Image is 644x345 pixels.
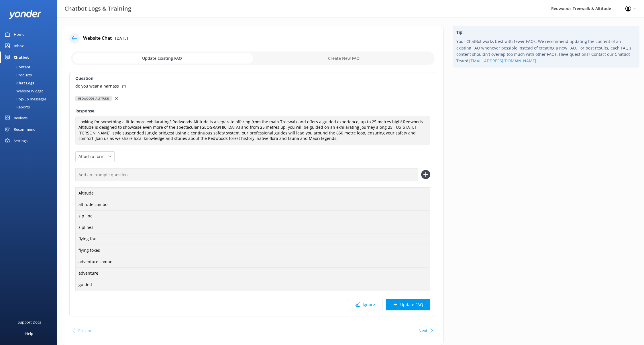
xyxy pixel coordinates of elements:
div: adventure combo [75,256,430,268]
a: Chat Logs [3,79,57,87]
a: Products [3,71,57,79]
textarea: Looking for something a little more exhilarating? Redwoods Altitude is a separate offering from t... [75,116,430,145]
div: adventure [75,267,430,279]
div: Chat Logs [3,79,34,87]
div: Recommend [14,124,36,135]
div: Help [25,328,33,339]
button: Ignore [348,299,382,310]
div: Website Widget [3,87,43,95]
div: Reports [3,103,30,111]
input: Add an example question [75,168,418,181]
div: Inbox [14,40,24,51]
div: Altitude [75,187,430,199]
div: Redwoods Altitude [75,96,112,101]
div: Chatbot [14,51,29,63]
div: Support Docs [18,316,41,328]
label: Question [75,75,430,82]
a: [EMAIL_ADDRESS][DOMAIN_NAME] [469,58,536,64]
p: [DATE] [115,35,128,41]
div: guided [75,279,430,291]
img: yonder-white-logo.png [9,10,42,19]
div: Home [14,29,24,40]
h3: Chatbot Logs & Training [64,4,131,13]
button: Update FAQ [386,299,430,310]
div: Pop-up messages [3,95,46,103]
p: Your ChatBot works best with fewer FAQs. We recommend updating the content of an existing FAQ whe... [456,38,636,64]
span: Attach a form [78,153,108,160]
h4: Tip: [456,29,636,35]
div: Settings [14,135,28,146]
a: Pop-up messages [3,95,57,103]
div: Products [3,71,32,79]
a: Reports [3,103,57,111]
a: Website Widget [3,87,57,95]
div: Content [3,63,30,71]
a: Content [3,63,57,71]
div: altitude combo [75,199,430,211]
div: ziplines [75,222,430,234]
div: zip line [75,210,430,222]
label: Response [75,108,430,114]
div: flying fox [75,233,430,245]
div: flying foxes [75,245,430,257]
h4: Website Chat [83,35,112,42]
button: Next [419,325,427,336]
div: Reviews [14,112,28,124]
p: do you wear a harnass [75,83,119,89]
